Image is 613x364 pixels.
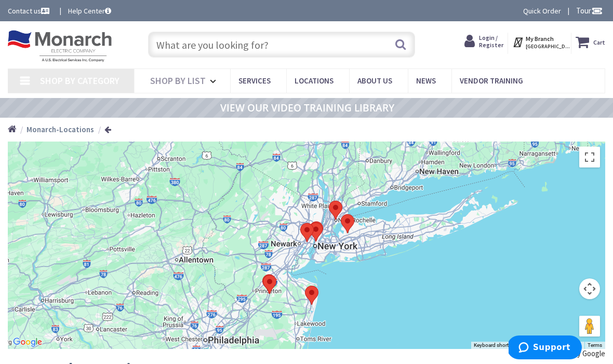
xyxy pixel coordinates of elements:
span: About Us [357,76,392,86]
button: Drag Pegman onto the map to open Street View [579,316,600,337]
span: Vendor Training [460,76,523,86]
a: Login / Register [464,33,503,50]
a: Contact us [8,6,51,16]
strong: My Branch [526,35,554,43]
strong: Cart [593,33,605,51]
a: Help Center [68,6,111,16]
img: Google [10,335,45,349]
span: News [416,76,436,86]
img: Monarch Electric Company [8,30,112,62]
strong: Monarch-Locations [26,124,94,134]
span: [GEOGRAPHIC_DATA], [GEOGRAPHIC_DATA] [526,43,570,50]
a: VIEW OUR VIDEO TRAINING LIBRARY [220,103,394,114]
span: Tour [576,6,603,16]
span: Shop By List [150,75,206,87]
div: My Branch [GEOGRAPHIC_DATA], [GEOGRAPHIC_DATA] [512,33,567,51]
a: Open this area in Google Maps (opens a new window) [10,335,45,349]
span: Login / Register [479,34,503,49]
span: Locations [295,76,334,86]
button: Toggle fullscreen view [579,147,600,167]
a: Quick Order [523,6,561,16]
button: Keyboard shortcuts [474,342,518,349]
span: Shop By Category [40,75,119,87]
iframe: Opens a widget where you can find more information [509,335,582,361]
a: Terms (opens in new tab) [588,342,602,349]
button: Map camera controls [579,278,600,299]
span: Services [238,76,271,86]
a: Cart [576,33,605,51]
input: What are you looking for? [148,32,416,58]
